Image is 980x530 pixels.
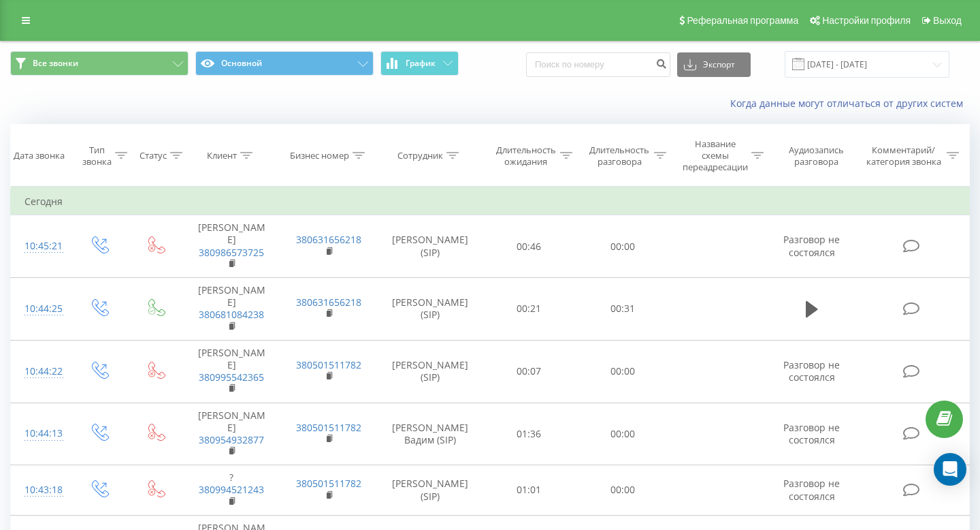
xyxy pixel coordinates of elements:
div: 10:43:18 [24,477,57,503]
td: [PERSON_NAME] Вадим (SIP) [378,403,483,465]
span: Разговор не состоялся [783,358,840,384]
div: Бизнес номер [290,150,349,161]
div: Open Intercom Messenger [934,453,966,486]
div: 10:44:25 [24,296,57,322]
td: 00:46 [483,215,576,278]
a: Когда данные могут отличаться от других систем [730,97,970,110]
span: Выход [933,15,962,26]
div: Название схемы переадресации [682,138,748,173]
td: 00:00 [576,215,670,278]
div: Комментарий/категория звонка [864,144,943,168]
td: [PERSON_NAME] [183,403,280,465]
div: Длительность разговора [588,144,651,168]
td: [PERSON_NAME] [183,278,280,341]
div: Клиент [207,150,237,161]
a: 380501511782 [296,477,361,490]
div: Статус [140,150,167,161]
td: [PERSON_NAME] [183,340,280,403]
div: 10:44:22 [24,358,57,385]
a: 380681084238 [199,308,264,321]
td: 00:31 [576,278,670,341]
a: 380501511782 [296,421,361,434]
div: Аудиозапись разговора [779,144,853,168]
a: 380994521243 [199,483,264,496]
td: ? [183,465,280,516]
td: [PERSON_NAME] [183,215,280,278]
td: 00:00 [576,465,670,516]
span: Реферальная программа [687,15,798,26]
span: Настройки профиля [822,15,911,26]
div: Длительность ожидания [495,144,557,168]
button: Все звонки [10,51,189,76]
button: Основной [195,51,374,76]
td: [PERSON_NAME] (SIP) [378,278,483,341]
a: 380986573725 [199,246,264,259]
a: 380631656218 [296,296,361,309]
div: Тип звонка [82,144,112,168]
td: 00:00 [576,340,670,403]
div: 10:44:13 [24,420,57,447]
span: График [406,59,436,68]
td: 00:07 [483,340,576,403]
span: Разговор не состоялся [783,233,840,258]
span: Все звонки [33,58,78,69]
td: [PERSON_NAME] (SIP) [378,465,483,516]
td: Сегодня [11,188,970,215]
div: Сотрудник [397,150,443,161]
td: 00:21 [483,278,576,341]
span: Разговор не состоялся [783,421,840,446]
td: [PERSON_NAME] (SIP) [378,340,483,403]
td: 00:00 [576,403,670,465]
a: 380954932877 [199,433,264,446]
span: Разговор не состоялся [783,477,840,502]
button: Экспорт [677,52,751,77]
div: Дата звонка [14,150,65,161]
td: 01:36 [483,403,576,465]
button: График [380,51,459,76]
a: 380501511782 [296,358,361,371]
a: 380995542365 [199,371,264,384]
div: 10:45:21 [24,233,57,260]
a: 380631656218 [296,233,361,246]
td: [PERSON_NAME] (SIP) [378,215,483,278]
td: 01:01 [483,465,576,516]
input: Поиск по номеру [526,52,670,77]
